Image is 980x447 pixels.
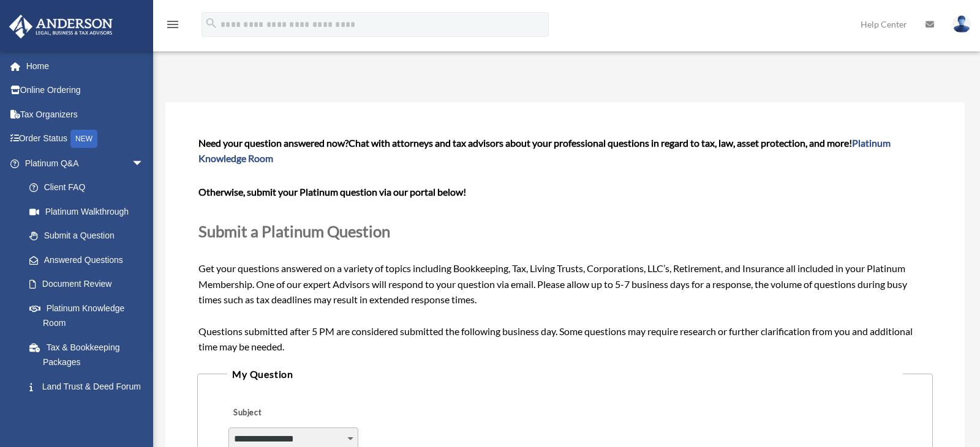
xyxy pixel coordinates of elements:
[132,151,156,176] span: arrow_drop_down
[165,21,180,32] a: menu
[17,175,162,200] a: Client FAQ
[9,78,162,103] a: Online Ordering
[198,137,349,149] span: Need your question answered now?
[165,17,180,32] i: menu
[198,222,390,240] span: Submit a Platinum Question
[9,127,162,152] a: Order StatusNEW
[17,272,162,297] a: Document Review
[198,186,466,198] b: Otherwise, submit your Platinum question via our portal below!
[952,15,971,33] img: User Pic
[17,296,162,335] a: Platinum Knowledge Room
[227,366,903,383] legend: My Question
[198,137,932,353] span: Get your questions answered on a variety of topics including Bookkeeping, Tax, Living Trusts, Cor...
[9,151,162,175] a: Platinum Q&Aarrow_drop_down
[6,15,116,39] img: Anderson Advisors Platinum Portal
[9,102,162,127] a: Tax Organizers
[228,404,345,421] label: Subject
[198,137,891,164] span: Chat with attorneys and tax advisors about your professional questions in regard to tax, law, ass...
[17,335,162,374] a: Tax & Bookkeeping Packages
[205,17,218,30] i: search
[17,248,162,272] a: Answered Questions
[9,54,162,78] a: Home
[70,130,97,148] div: NEW
[17,224,156,248] a: Submit a Question
[17,399,162,423] a: Portal Feedback
[17,374,162,399] a: Land Trust & Deed Forum
[17,199,162,224] a: Platinum Walkthrough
